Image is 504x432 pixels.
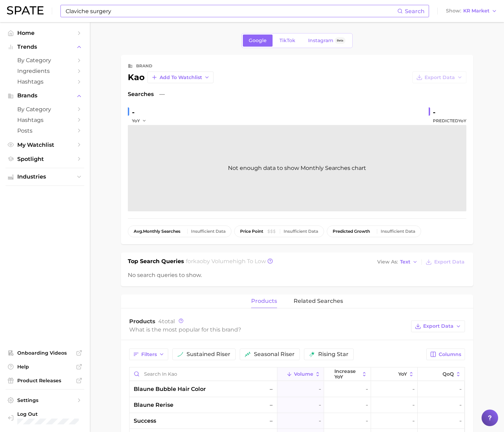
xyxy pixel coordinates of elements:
[444,7,499,16] button: ShowKR Market
[334,368,360,380] span: increase YoY
[302,35,351,47] a: InstagramBeta
[141,352,157,357] span: Filters
[17,377,73,384] span: Product Releases
[6,154,84,164] a: Spotlight
[17,68,73,74] span: Ingredients
[17,127,73,134] span: Posts
[159,90,165,98] span: —
[337,38,343,44] span: Beta
[17,142,73,148] span: My Watchlist
[277,367,324,381] button: Volume
[130,367,277,381] input: Search in kao
[128,90,154,98] span: Searches
[17,93,73,99] span: Brands
[243,35,273,47] a: Google
[129,318,155,325] span: Products
[398,371,407,377] span: YoY
[6,76,84,87] a: Hashtags
[279,38,295,44] span: TikTok
[6,362,84,372] a: Help
[433,117,466,125] span: Predicted
[459,385,462,393] span: -
[268,417,274,425] span: –
[6,172,84,182] button: Industries
[6,42,84,52] button: Trends
[134,229,180,234] span: monthly searches
[443,371,454,377] span: QoQ
[425,75,455,80] span: Export Data
[132,118,140,124] span: YoY
[17,156,73,162] span: Spotlight
[17,30,73,36] span: Home
[318,352,349,357] span: rising star
[294,371,313,377] span: Volume
[274,35,301,47] a: TikTok
[6,28,84,38] a: Home
[6,125,84,136] a: Posts
[17,397,73,403] span: Settings
[463,9,489,13] span: KR Market
[405,8,425,15] span: Search
[65,5,397,17] input: Search here for a brand, industry, or ingredient
[333,229,370,234] span: predicted growth
[318,385,321,393] span: -
[132,117,147,125] button: YoY
[158,318,162,325] span: 4
[412,401,415,409] span: -
[365,401,368,409] span: -
[148,71,213,83] button: Add to Watchlist
[412,71,466,83] button: Export Data
[129,325,408,334] div: What is the most popular for this brand?
[178,352,183,357] img: sustained riser
[434,259,465,265] span: Export Data
[6,395,84,405] a: Settings
[446,9,461,13] span: Show
[268,385,274,393] span: –
[249,38,267,44] span: Google
[412,417,415,425] span: -
[158,318,175,325] span: total
[254,352,295,357] span: seasonal riser
[418,367,464,381] button: QoQ
[134,229,143,234] abbr: average
[160,75,202,80] span: Add to Watchlist
[6,409,84,426] a: Log out. Currently logged in with e-mail yumi.toki@spate.nyc.
[128,225,231,237] button: avg.monthly searchesInsufficient Data
[17,44,73,50] span: Trends
[251,298,277,304] span: products
[17,350,73,356] span: Onboarding Videos
[134,417,156,425] span: success
[17,57,73,64] span: by Category
[132,107,151,118] div: -
[233,258,266,265] span: high to low
[400,260,410,264] span: Text
[134,401,173,409] span: blaune rerise
[423,323,454,329] span: Export Data
[459,401,462,409] span: -
[411,320,465,332] button: Export Data
[458,118,466,123] span: YoY
[6,140,84,150] a: My Watchlist
[6,66,84,76] a: Ingredients
[324,367,371,381] button: increase YoY
[375,258,420,267] button: View AsText
[234,225,324,237] button: price pointInsufficient Data
[309,352,315,357] img: rising star
[17,106,73,113] span: by Category
[439,352,461,357] span: Columns
[17,78,73,85] span: Hashtags
[412,385,415,393] span: -
[128,73,145,81] div: kao
[365,417,368,425] span: -
[17,117,73,123] span: Hashtags
[193,258,203,265] span: kao
[128,271,466,279] div: No search queries to show.
[128,257,184,267] h1: Top Search Queries
[130,381,465,397] button: blaune bubble hair color–----
[6,375,84,386] a: Product Releases
[6,348,84,358] a: Onboarding Videos
[381,229,415,234] div: Insufficient Data
[377,260,398,264] span: View As
[134,385,206,393] span: blaune bubble hair color
[318,401,321,409] span: -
